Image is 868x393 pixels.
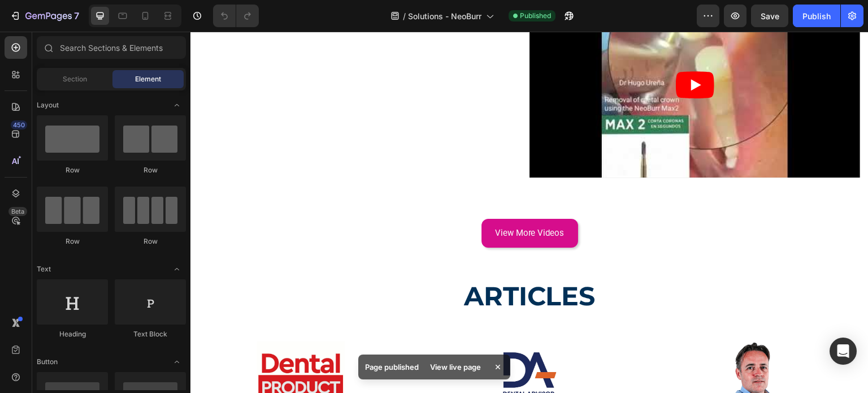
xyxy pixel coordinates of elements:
span: Section [63,74,87,84]
div: Row [37,236,108,247]
span: Text [37,264,51,274]
iframe: Design area [190,32,868,393]
div: Undo/Redo [213,5,259,27]
span: Button [37,357,58,367]
button: Play [485,40,524,67]
p: View More Videos [305,194,374,209]
span: Save [761,11,779,21]
img: Stephane_Simon.png [524,310,612,386]
button: 7 [5,5,84,27]
div: Row [37,165,108,175]
button: <p>View More Videos</p> [291,187,388,216]
div: 450 [11,120,27,129]
div: Heading [37,329,108,339]
div: View live page [423,359,488,375]
span: Toggle open [168,260,186,278]
p: Page published [365,361,419,373]
img: gempages_578310457245303749-eccfd38f-634c-4d4c-b365-0005d0a49742.png [66,310,154,386]
button: Save [751,5,788,27]
div: Text Block [115,329,186,339]
input: Search Sections & Elements [37,36,186,59]
span: Layout [37,100,59,110]
strong: ARTICLES [274,248,405,280]
span: Solutions - NeoBurr [408,10,481,22]
div: Row [115,165,186,175]
span: Toggle open [168,96,186,114]
div: Row [115,236,186,247]
button: Publish [793,5,840,27]
div: Beta [8,207,27,216]
img: Dental_Advisor.jpg [298,310,380,387]
span: Toggle open [168,353,186,371]
div: Publish [802,10,831,22]
span: / [403,10,406,22]
div: Open Intercom Messenger [830,338,857,365]
p: 7 [74,9,79,23]
span: Element [135,74,161,84]
span: Published [520,11,551,21]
